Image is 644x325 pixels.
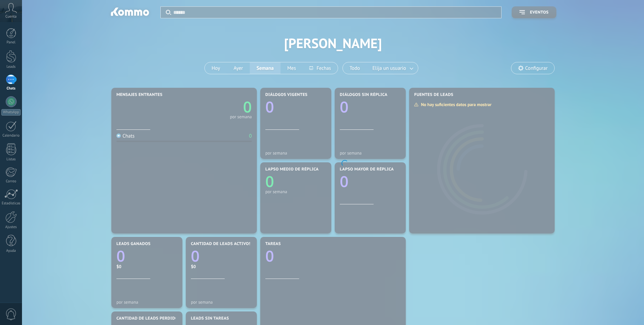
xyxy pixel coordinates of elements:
div: Calendario [1,134,21,138]
div: Correo [1,179,21,184]
div: Chats [1,86,21,91]
div: Ajustes [1,225,21,229]
div: Listas [1,157,21,162]
div: Leads [1,65,21,69]
div: Panel [1,40,21,45]
span: Cuenta [5,15,17,19]
div: Ayuda [1,249,21,253]
div: Estadísticas [1,201,21,206]
div: WhatsApp [1,109,21,116]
